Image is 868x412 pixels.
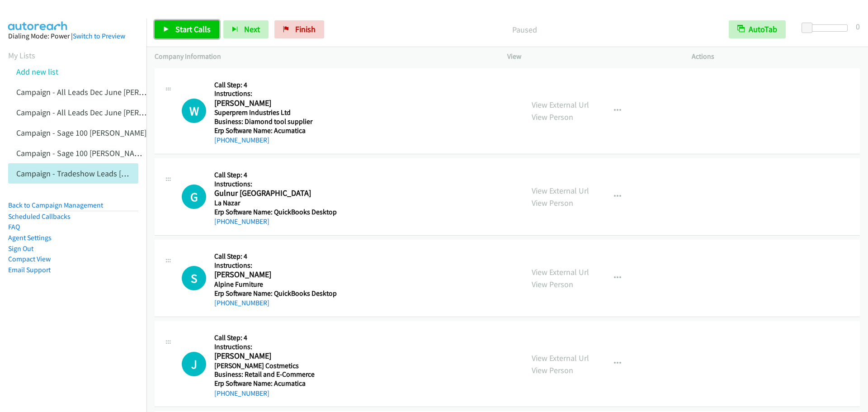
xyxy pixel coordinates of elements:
h1: G [182,185,206,209]
a: Campaign - Tradeshow Leads [PERSON_NAME] Cloned [16,168,202,179]
a: [PHONE_NUMBER] [214,136,269,144]
p: Actions [692,51,860,62]
h5: Erp Software Name: QuickBooks Desktop [214,289,357,298]
h5: Erp Software Name: Acumatica [214,126,357,135]
a: Add new list [16,66,58,77]
h5: Business: Diamond tool supplier [214,117,357,126]
h5: Superprem Industries Ltd [214,108,357,117]
h1: J [182,352,206,376]
span: Finish [295,24,316,34]
a: [PHONE_NUMBER] [214,298,269,307]
h5: Call Step: 4 [214,81,357,90]
h5: Call Step: 4 [214,252,357,261]
a: [PHONE_NUMBER] [214,389,269,398]
h5: Business: Retail and E-Commerce [214,370,357,379]
p: Paused [336,24,712,36]
div: The call is yet to be attempted [182,99,206,123]
h5: Erp Software Name: QuickBooks Desktop [214,208,357,217]
div: The call is yet to be attempted [182,266,206,290]
a: Campaign - All Leads Dec June [PERSON_NAME] [16,87,180,97]
a: View External Url [532,99,589,110]
a: Sign Out [8,244,33,253]
div: 0 [856,20,860,33]
a: Email Support [8,265,51,274]
a: View External Url [532,185,589,196]
a: View Person [532,112,573,122]
a: View Person [532,279,573,289]
div: Delay between calls (in seconds) [806,24,848,32]
p: View [507,51,675,62]
a: Start Calls [155,20,219,38]
h2: [PERSON_NAME] [214,270,357,280]
a: Scheduled Callbacks [8,212,71,221]
h1: S [182,266,206,290]
button: Next [223,20,269,38]
a: [PHONE_NUMBER] [214,217,269,226]
a: My Lists [8,50,35,61]
div: Dialing Mode: Power | [8,31,138,42]
a: Campaign - Sage 100 [PERSON_NAME] [16,128,146,138]
a: Campaign - Sage 100 [PERSON_NAME] Cloned [16,148,173,158]
a: Campaign - All Leads Dec June [PERSON_NAME] Cloned [16,107,207,118]
button: AutoTab [729,20,786,38]
a: Compact View [8,255,51,263]
h5: Call Step: 4 [214,333,357,342]
span: Start Calls [175,24,211,34]
h2: [PERSON_NAME] [214,351,357,361]
h5: [PERSON_NAME] Costmetics [214,361,357,370]
a: View Person [532,198,573,208]
a: Finish [274,20,324,38]
h5: Instructions: [214,261,357,270]
a: FAQ [8,223,20,231]
h5: Call Step: 4 [214,170,357,180]
a: Agent Settings [8,233,52,242]
div: The call is yet to be attempted [182,185,206,209]
a: Back to Campaign Management [8,201,103,209]
h5: Instructions: [214,342,357,351]
h5: Alpine Furniture [214,280,357,289]
h2: [PERSON_NAME] [214,98,357,109]
h5: Erp Software Name: Acumatica [214,379,357,388]
h5: Instructions: [214,180,357,189]
div: The call is yet to be attempted [182,352,206,376]
h5: Instructions: [214,89,357,98]
h1: W [182,99,206,123]
p: Company Information [155,51,491,62]
h5: La Nazar [214,199,357,208]
a: Switch to Preview [73,32,125,40]
a: View Person [532,365,573,375]
a: View External Url [532,267,589,277]
span: Next [244,24,260,34]
a: View External Url [532,353,589,363]
h2: Gulnur [GEOGRAPHIC_DATA] [214,188,357,199]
